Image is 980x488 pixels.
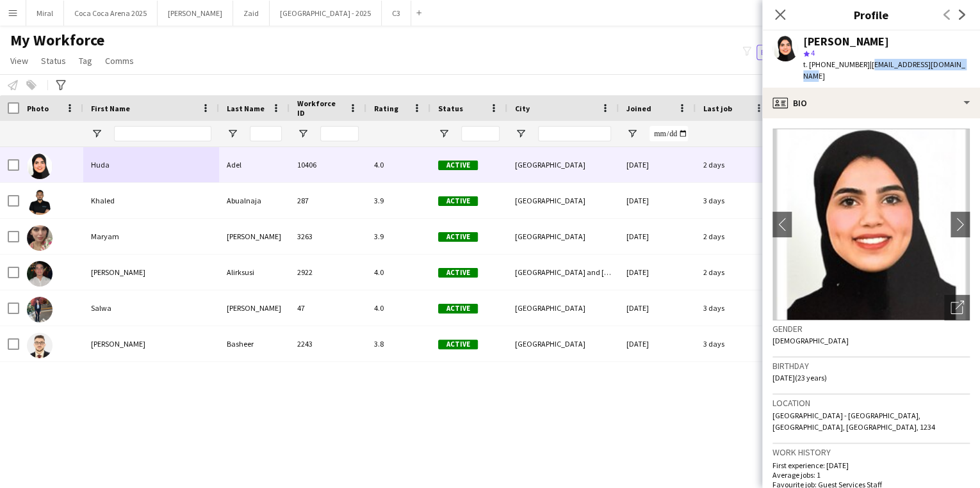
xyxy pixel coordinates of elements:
[5,52,33,69] a: View
[507,326,619,361] div: [GEOGRAPHIC_DATA]
[233,1,270,26] button: Zaid
[811,48,815,58] span: 4
[250,126,282,141] input: Last Name Filter Input
[227,128,238,139] button: Open Filter Menu
[619,290,696,326] div: [DATE]
[91,104,130,113] span: First Name
[507,255,619,290] div: [GEOGRAPHIC_DATA] and [GEOGRAPHIC_DATA]
[83,255,219,290] div: [PERSON_NAME]
[619,326,696,361] div: [DATE]
[772,460,970,470] p: First experience: [DATE]
[772,446,970,458] h3: Work history
[219,219,290,254] div: [PERSON_NAME]
[696,255,772,290] div: 2 days
[649,126,688,141] input: Joined Filter Input
[538,126,611,141] input: City Filter Input
[27,333,53,358] img: Yazan Basheer
[27,153,53,179] img: Huda Adel
[438,196,478,206] span: Active
[772,470,970,480] p: Average jobs: 1
[64,1,158,26] button: Coca Coca Arena 2025
[270,1,382,26] button: [GEOGRAPHIC_DATA] - 2025
[36,52,71,69] a: Status
[438,304,478,313] span: Active
[290,326,366,361] div: 2243
[366,326,430,361] div: 3.8
[27,297,53,322] img: Salwa Emad
[290,219,366,254] div: 3263
[619,147,696,182] div: [DATE]
[41,55,66,67] span: Status
[772,411,935,432] span: [GEOGRAPHIC_DATA] - [GEOGRAPHIC_DATA], [GEOGRAPHIC_DATA], [GEOGRAPHIC_DATA], 1234
[158,1,233,26] button: [PERSON_NAME]
[461,126,500,141] input: Status Filter Input
[944,295,970,320] div: Open photos pop-in
[762,6,980,23] h3: Profile
[619,255,696,290] div: [DATE]
[366,290,430,326] div: 4.0
[366,219,430,254] div: 3.9
[83,183,219,218] div: Khaled
[696,219,772,254] div: 2 days
[438,104,463,113] span: Status
[83,290,219,326] div: Salwa
[297,128,309,139] button: Open Filter Menu
[114,126,211,141] input: First Name Filter Input
[626,128,638,139] button: Open Filter Menu
[762,88,980,118] div: Bio
[438,232,478,242] span: Active
[772,323,970,335] h3: Gender
[290,147,366,182] div: 10406
[290,255,366,290] div: 2922
[772,129,970,320] img: Crew avatar or photo
[626,104,651,113] span: Joined
[91,128,102,139] button: Open Filter Menu
[219,290,290,326] div: [PERSON_NAME]
[10,55,28,67] span: View
[100,52,139,69] a: Comms
[83,326,219,361] div: [PERSON_NAME]
[507,183,619,218] div: [GEOGRAPHIC_DATA]
[515,104,530,113] span: City
[507,290,619,326] div: [GEOGRAPHIC_DATA]
[696,183,772,218] div: 3 days
[10,31,104,50] span: My Workforce
[619,219,696,254] div: [DATE]
[438,340,478,349] span: Active
[53,77,69,93] app-action-btn: Advanced filters
[83,219,219,254] div: Maryam
[83,147,219,182] div: Huda
[696,147,772,182] div: 2 days
[366,147,430,182] div: 4.0
[374,104,398,113] span: Rating
[382,1,411,26] button: C3
[366,183,430,218] div: 3.9
[27,189,53,215] img: Khaled Abualnaja
[219,147,290,182] div: Adel
[696,326,772,361] div: 3 days
[26,1,64,26] button: Miral
[772,336,849,345] span: [DEMOGRAPHIC_DATA]
[438,128,450,139] button: Open Filter Menu
[27,225,53,251] img: Maryam maher ali
[772,360,970,372] h3: Birthday
[27,104,49,113] span: Photo
[515,128,527,139] button: Open Filter Menu
[772,397,970,409] h3: Location
[803,59,870,69] span: t. [PHONE_NUMBER]
[619,183,696,218] div: [DATE]
[772,373,827,382] span: [DATE] (23 years)
[438,161,478,170] span: Active
[219,183,290,218] div: Abualnaja
[105,55,134,67] span: Comms
[696,290,772,326] div: 3 days
[297,98,343,118] span: Workforce ID
[79,55,92,67] span: Tag
[366,255,430,290] div: 4.0
[290,183,366,218] div: 287
[320,126,359,141] input: Workforce ID Filter Input
[27,261,53,287] img: Mohamad Alirksusi
[290,290,366,326] div: 47
[507,147,619,182] div: [GEOGRAPHIC_DATA]
[756,45,824,60] button: Everyone10,980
